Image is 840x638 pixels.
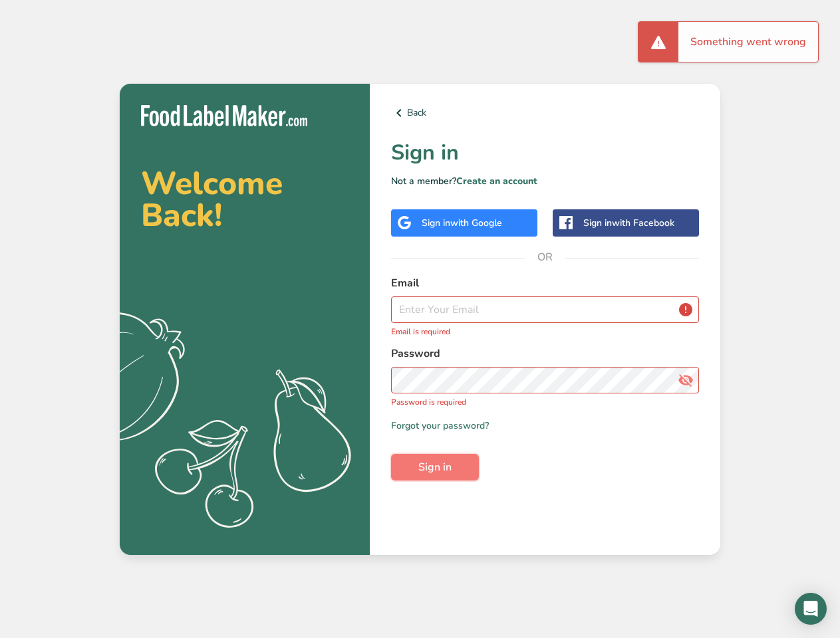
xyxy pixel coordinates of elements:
h1: Sign in [391,137,699,169]
button: Sign in [391,454,479,480]
span: Sign in [418,459,452,475]
span: with Google [450,217,502,229]
span: with Facebook [612,217,674,229]
input: Enter Your Email [391,296,699,323]
a: Back [391,105,699,121]
a: Create an account [456,175,537,187]
div: Sign in [583,216,674,230]
p: Email is required [391,326,699,338]
div: Something went wrong [678,22,818,62]
label: Password [391,346,699,362]
span: OR [525,237,565,277]
label: Email [391,275,699,291]
div: Open Intercom Messenger [795,593,827,625]
p: Password is required [391,396,699,408]
div: Sign in [422,216,502,230]
img: Food Label Maker [141,105,307,127]
a: Forgot your password? [391,419,489,433]
h2: Welcome Back! [141,167,349,231]
p: Not a member? [391,174,699,188]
